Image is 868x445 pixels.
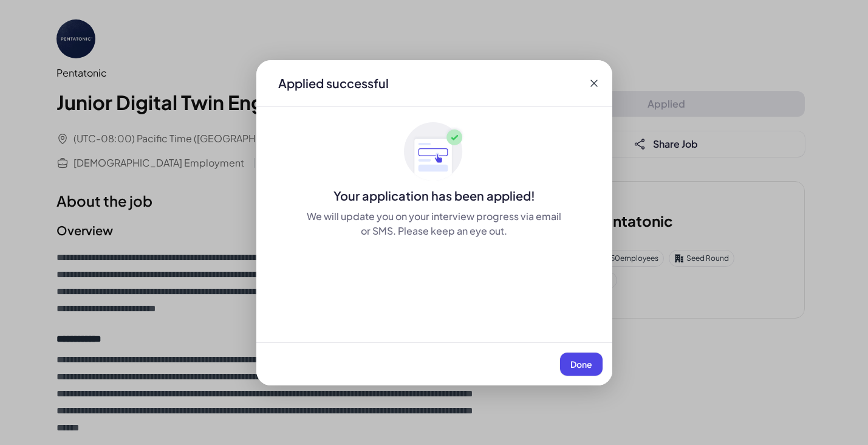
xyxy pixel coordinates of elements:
span: Done [570,359,592,370]
img: ApplyedMaskGroup3.svg [404,122,465,182]
div: Your application has been applied! [256,187,612,204]
div: We will update you on your interview progress via email or SMS. Please keep an eye out. [305,209,564,238]
button: Done [560,353,603,376]
div: Applied successful [278,75,389,92]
